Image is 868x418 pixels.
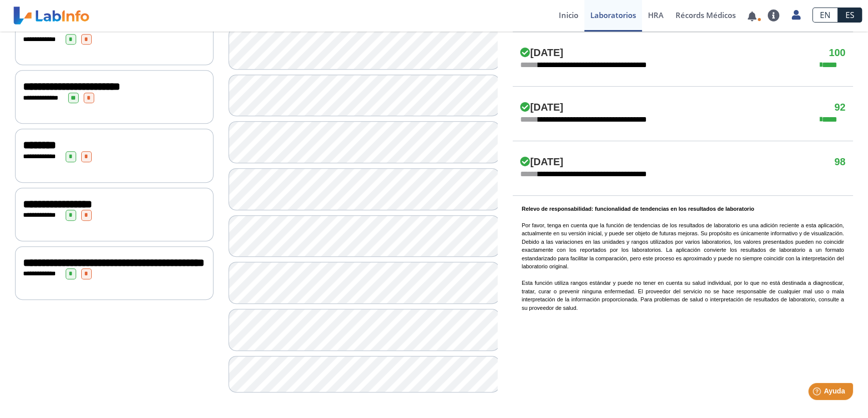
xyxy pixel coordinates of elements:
h4: 100 [829,47,845,59]
a: ES [838,8,862,23]
iframe: Help widget launcher [779,379,857,407]
span: HRA [648,10,664,20]
p: Por favor, tenga en cuenta que la función de tendencias de los resultados de laboratorio es una a... [522,205,844,312]
h4: [DATE] [520,47,563,59]
h4: 92 [834,102,845,114]
a: EN [812,8,838,23]
h4: [DATE] [520,102,563,114]
h4: 98 [834,156,845,168]
b: Relevo de responsabilidad: funcionalidad de tendencias en los resultados de laboratorio [522,206,754,212]
h4: [DATE] [520,156,563,168]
